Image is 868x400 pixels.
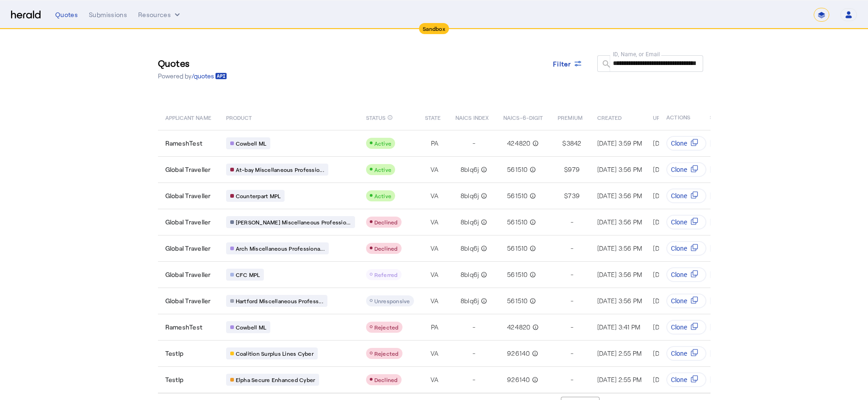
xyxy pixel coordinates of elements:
[472,375,475,384] span: -
[165,375,184,384] span: TestIp
[460,270,479,279] span: 8blq6j
[236,166,324,173] span: At-bay Miscellaneous Professio...
[653,244,698,252] span: [DATE] 3:56 PM
[387,112,393,123] mat-icon: info_outline
[671,218,687,227] span: Clone
[165,165,211,174] span: Global Traveller
[597,271,642,278] span: [DATE] 3:56 PM
[479,218,487,227] mat-icon: info_outline
[597,349,642,357] span: [DATE] 2:55 PM
[571,349,573,358] span: -
[571,323,573,332] span: -
[653,271,698,278] span: [DATE] 3:56 PM
[165,139,203,148] span: RameshTest
[374,219,398,225] span: Declined
[374,193,392,199] span: Active
[528,218,536,227] mat-icon: info_outline
[597,192,642,200] span: [DATE] 3:56 PM
[597,323,641,331] span: [DATE] 3:41 PM
[236,140,267,147] span: Cowbell ML
[530,349,538,358] mat-icon: info_outline
[479,296,487,306] mat-icon: info_outline
[431,323,439,332] span: PA
[667,136,707,151] button: Clone
[431,218,439,227] span: VA
[653,165,698,173] span: [DATE] 3:59 PM
[431,375,439,384] span: VA
[472,323,475,332] span: -
[597,165,642,173] span: [DATE] 3:56 PM
[571,270,573,279] span: -
[374,271,398,278] span: Referred
[653,376,698,383] span: [DATE] 2:55 PM
[138,10,182,19] button: Resources dropdown menu
[667,188,707,203] button: Clone
[571,218,573,227] span: -
[165,218,211,227] span: Global Traveller
[507,165,528,174] span: 561510
[507,323,530,332] span: 424820
[226,112,252,122] span: PRODUCT
[236,324,267,331] span: Cowbell ML
[671,270,687,279] span: Clone
[11,11,41,19] img: Herald Logo
[671,375,687,384] span: Clone
[667,267,707,282] button: Clone
[507,270,528,279] span: 561510
[653,218,698,226] span: [DATE] 3:56 PM
[653,297,698,305] span: [DATE] 3:56 PM
[431,349,439,358] span: VA
[507,296,528,306] span: 561510
[89,10,127,19] div: Submissions
[653,112,677,122] span: UPDATED
[546,55,590,72] button: Filter
[530,139,539,148] mat-icon: info_outline
[653,349,698,357] span: [DATE] 2:55 PM
[472,349,475,358] span: -
[460,244,479,253] span: 8blq6j
[528,244,536,253] mat-icon: info_outline
[374,298,410,304] span: Unresponsive
[165,244,211,253] span: Global Traveller
[236,218,351,226] span: [PERSON_NAME] Miscellaneous Professio...
[528,165,536,174] mat-icon: info_outline
[659,104,711,130] th: ACTIONS
[158,71,227,81] p: Powered by
[653,192,697,200] span: [DATE] 3:57 PM
[158,57,227,70] h3: Quotes
[374,140,392,147] span: Active
[653,323,696,331] span: [DATE] 3:41 PM
[236,350,314,357] span: Coalition Surplus Lines Cyber
[597,112,622,122] span: CREATED
[671,296,687,306] span: Clone
[236,297,323,305] span: Hartford Miscellaneous Profess...
[479,270,487,279] mat-icon: info_outline
[667,162,707,177] button: Clone
[507,349,530,358] span: 926140
[236,271,260,278] span: CFC MPL
[374,324,399,330] span: Rejected
[597,139,642,147] span: [DATE] 3:59 PM
[236,376,315,383] span: Elpha Secure Enhanced Cyber
[431,139,439,148] span: PA
[671,349,687,358] span: Clone
[571,375,573,384] span: -
[671,244,687,253] span: Clone
[192,71,227,81] a: /quotes
[479,165,487,174] mat-icon: info_outline
[653,139,698,147] span: [DATE] 4:00 PM
[431,270,439,279] span: VA
[528,296,536,306] mat-icon: info_outline
[553,59,571,69] span: Filter
[479,244,487,253] mat-icon: info_outline
[55,10,78,19] div: Quotes
[597,297,642,305] span: [DATE] 3:56 PM
[431,296,439,306] span: VA
[165,112,211,122] span: APPLICANT NAME
[566,139,582,148] span: 3842
[671,139,687,148] span: Clone
[460,191,479,200] span: 8blq6j
[667,241,707,256] button: Clone
[530,323,539,332] mat-icon: info_outline
[667,215,707,229] button: Clone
